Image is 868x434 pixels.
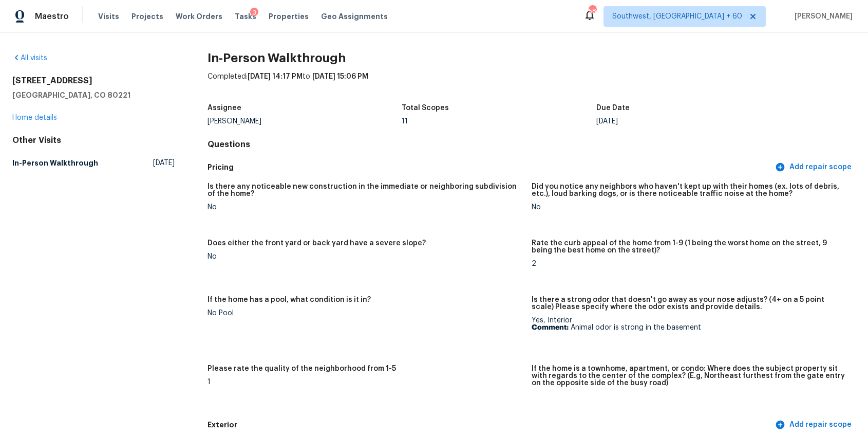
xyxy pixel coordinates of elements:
a: All visits [12,55,47,62]
a: In-Person Walkthrough[DATE] [12,154,175,172]
div: 2 [532,260,847,267]
div: Yes, Interior [532,317,847,331]
h5: Assignee [207,104,241,112]
span: [DATE] 15:06 PM [312,73,368,80]
h4: Questions [207,139,856,150]
h5: Rate the curb appeal of the home from 1-9 (1 being the worst home on the street, 9 being the best... [532,240,847,254]
h5: If the home has a pool, what condition is it in? [207,296,371,303]
h5: Total Scopes [402,104,449,112]
h5: Is there any noticeable new construction in the immediate or neighboring subdivision of the home? [207,183,523,197]
div: 1 [207,378,523,386]
span: Visits [98,11,119,22]
h5: Pricing [207,162,773,173]
div: 3 [250,8,258,18]
h5: Please rate the quality of the neighborhood from 1-5 [207,365,396,372]
div: No [207,253,523,260]
span: Add repair scope [777,161,852,174]
div: Other Visits [12,135,175,146]
span: [DATE] [153,158,175,168]
h5: In-Person Walkthrough [12,158,98,168]
h2: In-Person Walkthrough [207,53,856,63]
a: Home details [12,114,57,121]
div: 582 [589,6,596,16]
div: 11 [402,118,596,125]
p: Animal odor is strong in the basement [532,324,847,331]
span: [DATE] 14:17 PM [248,73,303,80]
span: Maestro [35,11,69,22]
span: Work Orders [176,11,222,22]
span: [PERSON_NAME] [790,11,853,22]
h2: [STREET_ADDRESS] [12,76,175,86]
span: Geo Assignments [321,11,388,22]
div: Completed: to [207,71,856,98]
h5: Due Date [596,104,630,112]
span: Properties [269,11,309,22]
button: Add repair scope [773,158,856,177]
div: No Pool [207,310,523,317]
h5: [GEOGRAPHIC_DATA], CO 80221 [12,90,175,100]
h5: Does either the front yard or back yard have a severe slope? [207,240,426,247]
span: Projects [131,11,163,22]
div: No [207,204,523,211]
h5: Is there a strong odor that doesn't go away as your nose adjusts? (4+ on a 5 point scale) Please ... [532,296,847,311]
span: Add repair scope [777,419,852,431]
span: Southwest, [GEOGRAPHIC_DATA] + 60 [612,11,742,22]
div: No [532,204,847,211]
span: Tasks [235,13,256,20]
h5: Did you notice any neighbors who haven't kept up with their homes (ex. lots of debris, etc.), lou... [532,183,847,197]
div: [DATE] [596,118,791,125]
div: [PERSON_NAME] [207,118,402,125]
b: Comment: [532,324,569,331]
h5: Exterior [207,420,773,430]
h5: If the home is a townhome, apartment, or condo: Where does the subject property sit with regards ... [532,365,847,387]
